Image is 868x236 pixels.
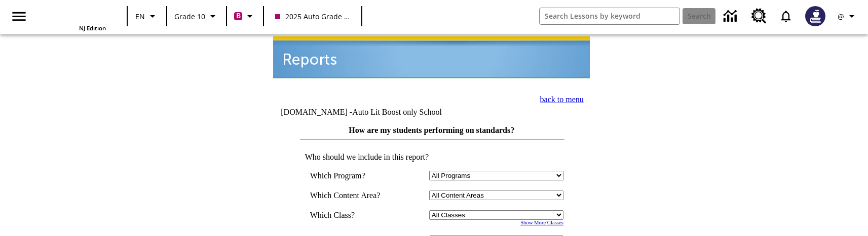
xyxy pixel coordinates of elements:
[310,171,395,180] td: Which Program?
[838,11,844,22] span: @
[40,3,106,32] div: Home
[805,6,825,26] img: Avatar
[349,126,514,134] a: How are my students performing on standards?
[540,8,680,24] input: search field
[520,220,563,225] a: Show More Classes
[310,191,381,200] nobr: Which Content Area?
[773,3,799,29] a: Notifications
[273,36,590,78] img: header
[79,24,106,32] span: NJ Edition
[832,7,864,25] button: Profile/Settings
[174,11,205,22] span: Grade 10
[275,11,350,22] span: 2025 Auto Grade 10
[799,3,832,29] button: Select a new avatar
[718,3,745,30] a: Data Center
[135,11,145,22] span: EN
[131,7,163,25] button: Language: EN, Select a language
[745,3,773,30] a: Resource Center, Will open in new tab
[4,2,34,31] button: Open side menu
[310,210,395,220] td: Which Class?
[230,7,260,25] button: Boost Class color is violet red. Change class color
[236,10,241,22] span: B
[170,7,223,25] button: Grade: Grade 10, Select a grade
[540,95,584,104] a: back to menu
[300,153,563,162] td: Who should we include in this report?
[281,108,467,117] td: [DOMAIN_NAME] -
[352,108,442,116] nobr: Auto Lit Boost only School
